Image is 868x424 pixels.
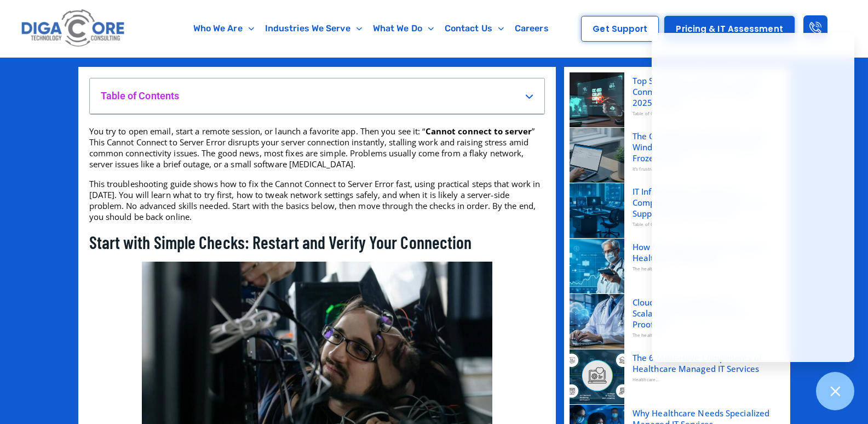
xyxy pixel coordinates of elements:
[570,294,624,349] img: Cloud + AI in healthcare IT
[570,183,624,238] img: IT Infrastructure Services
[676,25,783,33] span: Pricing & IT Assessment
[188,16,260,41] a: Who We Are
[633,131,777,163] a: The Complete Guide to Force Quit Windows: Easy Fixes for Closing Frozen Apps
[633,374,777,385] div: Healthcare...
[664,16,794,42] a: Pricing & IT Assessment
[633,241,777,263] a: How Managed IT Services Support Healthcare Scalability
[89,231,545,254] h2: Start with Simple Checks: Restart and Verify Your Connection
[367,16,439,41] a: What We Do
[570,349,624,404] img: 6 Key Components of Healthcare Managed IT Services
[260,16,367,41] a: Industries We Serve
[652,33,854,362] iframe: Chatgenie Messenger
[581,16,659,42] a: Get Support
[570,128,624,183] img: Force Quit Apps on Windows
[633,186,777,219] a: IT Infrastructure Services: A Complete Guide to Solutions and Support for Your Business
[570,239,624,293] img: How Managed IT Services Support Healthcare Scalability
[633,75,777,108] a: Top Solutions to Resolve “Cannot Connect to Server” Error (Quick 2025 Guide)
[633,352,777,374] a: The 6 Must-Have Components of Healthcare Managed IT Services
[101,89,525,102] h4: Table of Contents
[89,178,541,222] span: This troubleshooting guide shows how to fix the Cannot Connect to Server Error fast, using practi...
[174,16,568,41] nav: Menu
[633,297,777,330] a: Cloud + AI in Healthcare IT: Scalability, Security & Future-Proofing
[525,92,533,100] div: Open table of contents
[19,5,128,52] img: Digacore logo 1
[570,72,624,127] img: Cannot Connect to Server Error
[426,126,532,137] strong: Cannot connect to server
[509,16,554,41] a: Careers
[633,263,777,274] div: The healthcare...
[633,219,777,230] div: Table of Contents Every...
[633,330,777,341] div: The healthcare...
[633,108,777,119] div: Table of Contents You...
[633,163,777,174] div: It’s frustrating...
[593,25,647,33] span: Get Support
[439,16,509,41] a: Contact Us
[89,126,535,169] span: You try to open email, start a remote session, or launch a favorite app. Then you see it: “ ” Thi...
